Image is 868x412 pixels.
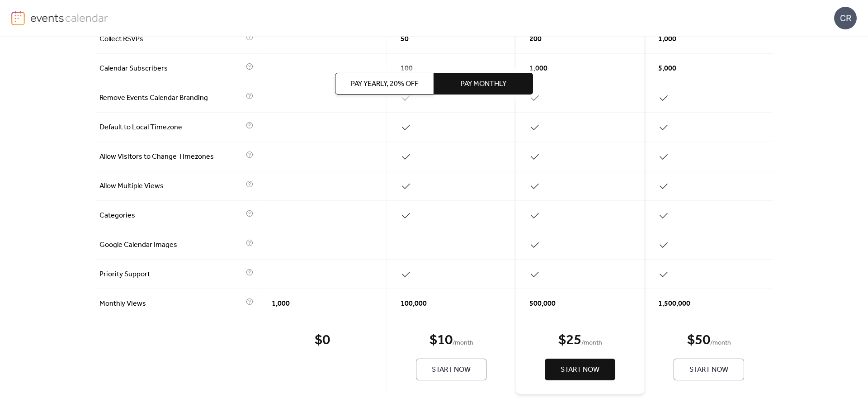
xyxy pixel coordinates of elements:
[687,331,710,350] div: $ 50
[99,298,244,309] span: Monthly Views
[99,34,244,45] span: Collect RSVPs
[689,365,728,375] span: Start Now
[99,240,244,251] span: Google Calendar Images
[335,73,434,95] button: Pay Yearly, 20% off
[401,298,427,309] span: 100,000
[99,93,244,104] span: Remove Events Calendar Branding
[272,298,290,309] span: 1,000
[99,63,244,74] span: Calendar Subscribers
[99,181,244,192] span: Allow Multiple Views
[99,122,244,133] span: Default to Local Timezone
[558,331,581,350] div: $ 25
[461,79,506,90] span: Pay Monthly
[529,63,547,74] span: 1,000
[658,298,690,309] span: 1,500,000
[674,359,744,380] button: Start Now
[581,338,602,349] span: / month
[434,73,533,95] button: Pay Monthly
[351,79,418,90] span: Pay Yearly, 20% off
[11,11,25,25] img: logo
[30,11,108,24] img: logo-type
[315,331,330,350] div: $ 0
[545,359,615,380] button: Start Now
[710,338,731,349] span: / month
[834,7,857,29] div: CR
[429,331,453,350] div: $ 10
[529,34,542,45] span: 200
[99,152,244,162] span: Allow Visitors to Change Timezones
[432,365,471,375] span: Start Now
[99,210,244,221] span: Categories
[658,63,676,74] span: 5,000
[99,269,244,280] span: Priority Support
[658,34,676,45] span: 1,000
[529,298,556,309] span: 500,000
[561,365,599,375] span: Start Now
[453,338,473,349] span: / month
[416,359,486,380] button: Start Now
